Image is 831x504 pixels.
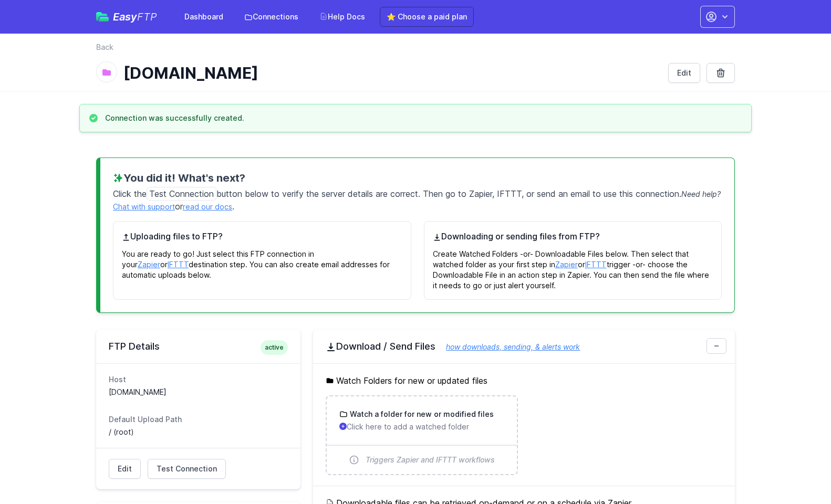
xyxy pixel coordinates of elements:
a: Back [96,42,113,52]
dd: / (root) [109,427,288,437]
h4: Uploading files to FTP? [122,230,402,243]
dt: Default Upload Path [109,414,288,425]
dd: [DOMAIN_NAME] [109,387,288,397]
a: IFTTT [168,260,189,269]
h4: Downloading or sending files from FTP? [433,230,713,243]
h5: Watch Folders for new or updated files [326,374,722,387]
h2: Download / Send Files [326,340,722,353]
dt: Host [109,374,288,385]
a: Zapier [555,260,578,269]
p: You are ready to go! Just select this FTP connection in your or destination step. You can also cr... [122,243,402,280]
a: ⭐ Choose a paid plan [380,7,474,27]
p: Create Watched Folders -or- Downloadable Files below. Then select that watched folder as your fir... [433,243,713,291]
h2: FTP Details [109,340,288,353]
a: Edit [109,459,141,479]
h3: Watch a folder for new or modified files [348,409,494,419]
a: Edit [668,63,700,83]
a: Chat with support [113,202,175,211]
a: Dashboard [178,7,230,26]
span: active [261,340,288,355]
a: EasyFTP [96,12,157,22]
span: FTP [137,10,157,23]
span: Test Connection [147,187,216,201]
a: read our docs [183,202,232,211]
img: easyftp_logo.png [96,12,109,22]
a: Zapier [138,260,160,269]
h1: [DOMAIN_NAME] [123,64,660,82]
a: Watch a folder for new or modified files Click here to add a watched folder Triggers Zapier and I... [327,396,516,474]
span: Need help? [681,190,721,198]
p: Click the button below to verify the server details are correct. Then go to Zapier, IFTTT, or sen... [113,185,722,213]
span: Easy [113,12,157,22]
a: Connections [238,7,305,26]
p: Click here to add a watched folder [339,422,504,432]
span: Test Connection [157,464,217,474]
a: IFTTT [585,260,607,269]
nav: Breadcrumb [96,42,735,59]
a: Help Docs [313,7,371,26]
a: how downloads, sending, & alerts work [435,342,580,351]
h3: Connection was successfully created. [105,113,244,123]
span: Triggers Zapier and IFTTT workflows [366,455,495,465]
a: Test Connection [148,459,226,479]
h3: You did it! What's next? [113,171,722,185]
